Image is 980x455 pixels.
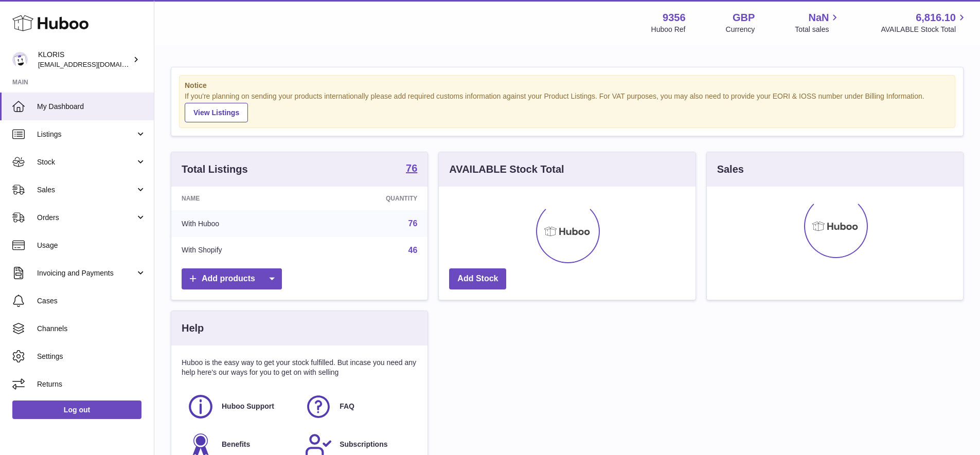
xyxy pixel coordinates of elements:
[651,25,686,34] div: Huboo Ref
[310,187,428,210] th: Quantity
[37,324,146,334] span: Channels
[408,246,418,254] a: 46
[717,162,744,176] h3: Sales
[449,268,506,289] a: Add Stock
[916,11,956,25] span: 6,816.10
[37,157,135,167] span: Stock
[37,185,135,195] span: Sales
[37,352,146,361] span: Settings
[881,25,968,34] span: AVAILABLE Stock Total
[305,393,412,421] a: FAQ
[185,81,950,90] strong: Notice
[182,162,248,176] h3: Total Listings
[182,268,282,289] a: Add products
[37,241,146,250] span: Usage
[185,92,950,122] div: If you're planning on sending your products internationally please add required customs informati...
[222,440,250,449] span: Benefits
[449,162,564,176] h3: AVAILABLE Stock Total
[37,102,146,112] span: My Dashboard
[406,163,417,173] strong: 76
[182,358,417,377] p: Huboo is the easy way to get your stock fulfilled. But incase you need any help here's our ways f...
[37,130,135,139] span: Listings
[38,60,151,68] span: [EMAIL_ADDRESS][DOMAIN_NAME]
[406,163,417,175] a: 76
[808,11,829,25] span: NaN
[12,52,28,67] img: huboo@kloriscbd.com
[171,237,310,264] td: With Shopify
[340,440,387,449] span: Subscriptions
[340,402,354,411] span: FAQ
[37,213,135,223] span: Orders
[37,268,135,278] span: Invoicing and Payments
[37,296,146,306] span: Cases
[408,219,418,228] a: 76
[222,402,274,411] span: Huboo Support
[663,11,686,25] strong: 9356
[187,393,294,421] a: Huboo Support
[38,50,131,69] div: KLORIS
[12,401,141,419] a: Log out
[795,11,841,34] a: NaN Total sales
[881,11,968,34] a: 6,816.10 AVAILABLE Stock Total
[795,25,841,34] span: Total sales
[37,379,146,389] span: Returns
[182,321,204,335] h3: Help
[171,187,310,210] th: Name
[185,103,248,122] a: View Listings
[726,25,755,34] div: Currency
[733,11,755,25] strong: GBP
[171,210,310,237] td: With Huboo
